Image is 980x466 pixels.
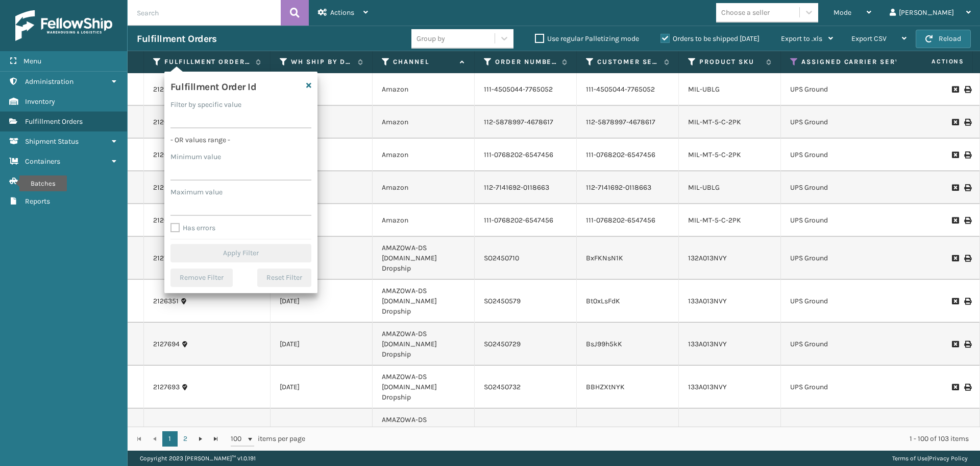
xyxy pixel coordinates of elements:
span: Inventory [25,97,55,106]
td: [DATE] [271,323,373,366]
a: 1 [162,431,178,447]
label: Has errors [170,224,215,232]
span: Export to .xls [781,34,822,43]
span: Fulfillment Orders [25,117,83,126]
td: SO2450579 [475,280,577,323]
span: Shipment Status [25,137,79,146]
span: Mode [834,8,851,17]
div: | [892,451,968,466]
i: Print Label [964,255,970,262]
a: 133A013NVY [688,383,727,391]
button: Remove Filter [170,269,233,287]
td: [DATE] [271,73,373,106]
i: Request to Be Cancelled [952,119,958,126]
div: Group by [416,33,445,44]
span: Go to the next page [197,435,205,443]
a: 2126351 [153,296,179,306]
td: 111-0768202-6547456 [475,204,577,237]
label: Customer Service Order Number [597,57,659,66]
td: Amazon [373,106,475,139]
td: UPS Ground [781,280,958,323]
td: [DATE] [271,204,373,237]
td: [DATE] [271,366,373,409]
span: Actions [330,8,354,17]
i: Request to Be Cancelled [952,341,958,348]
span: Menu [23,57,41,65]
td: UPS Ground [781,204,958,237]
a: 2126324 [153,150,180,160]
td: AMAZOWA-DS [DOMAIN_NAME] Dropship [373,280,475,323]
td: SO2450728 [475,409,577,452]
a: MIL-UBLG [688,85,720,94]
td: Amazon [373,204,475,237]
td: UPS Ground [781,73,958,106]
label: Channel [393,57,455,66]
i: Print Label [964,298,970,305]
button: Apply Filter [170,244,311,262]
td: 111-0768202-6547456 [577,204,679,237]
a: 2125575 [153,183,180,193]
a: 2126235 [153,117,180,127]
span: Batches [25,177,51,186]
td: AMAZOWA-DS [DOMAIN_NAME] Dropship [373,323,475,366]
span: 100 [231,434,246,444]
i: Request to Be Cancelled [952,298,958,305]
a: 2126323 [153,215,180,226]
td: Amazon [373,73,475,106]
i: Print Label [964,217,970,224]
td: SO2450710 [475,237,577,280]
a: Go to the last page [208,431,224,447]
i: Print Label [964,119,970,126]
i: Request to Be Cancelled [952,86,958,93]
td: 112-5878997-4678617 [475,106,577,139]
td: 112-7141692-0118663 [577,171,679,204]
label: Maximum value [170,187,223,197]
a: 133A013NVY [688,297,727,305]
td: [DATE] [271,237,373,280]
a: 2125950 [153,84,180,95]
i: Print Label [964,86,970,93]
h4: Fulfillment Order Id [170,78,257,93]
a: Go to the next page [193,431,208,447]
a: MIL-MT-5-C-2PK [688,118,741,126]
td: 111-0768202-6547456 [577,139,679,171]
td: [DATE] [271,106,373,139]
td: BsJ99h5kK [577,323,679,366]
span: Administration [25,77,73,86]
div: 1 - 100 of 103 items [320,434,969,444]
label: Product SKU [699,57,761,66]
td: BxFKNsN1K [577,237,679,280]
td: AMAZOWA-DS [DOMAIN_NAME] Dropship [373,366,475,409]
td: 112-5878997-4678617 [577,106,679,139]
td: 111-4505044-7765052 [475,73,577,106]
td: SO2450729 [475,323,577,366]
td: UPS Ground [781,366,958,409]
label: Orders to be shipped [DATE] [660,34,759,43]
button: Reset Filter [257,269,311,287]
i: Print Label [964,151,970,159]
a: 133A013NVY [688,426,727,434]
a: 132A013NVY [688,254,727,262]
a: MIL-MT-5-C-2PK [688,216,741,225]
span: Containers [25,157,60,166]
label: WH Ship By Date [291,57,353,66]
td: Amazon [373,171,475,204]
p: Copyright 2023 [PERSON_NAME]™ v 1.0.191 [140,451,256,466]
td: UPS Ground [781,139,958,171]
td: BhJJ9h5kK [577,409,679,452]
label: Minimum value [170,151,221,162]
span: Actions [899,53,970,70]
i: Request to Be Cancelled [952,384,958,391]
td: AMAZOWA-DS [DOMAIN_NAME] Dropship [373,237,475,280]
i: Print Label [964,384,970,391]
a: Privacy Policy [929,455,968,462]
a: MIL-MT-5-C-2PK [688,150,741,159]
div: Choose a seller [721,7,770,18]
a: MIL-UBLG [688,183,720,192]
td: 111-0768202-6547456 [475,139,577,171]
a: 133A013NVY [688,340,727,348]
label: Filter by specific value [170,99,241,110]
td: 111-4505044-7765052 [577,73,679,106]
td: 112-7141692-0118663 [475,171,577,204]
span: items per page [231,431,305,447]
